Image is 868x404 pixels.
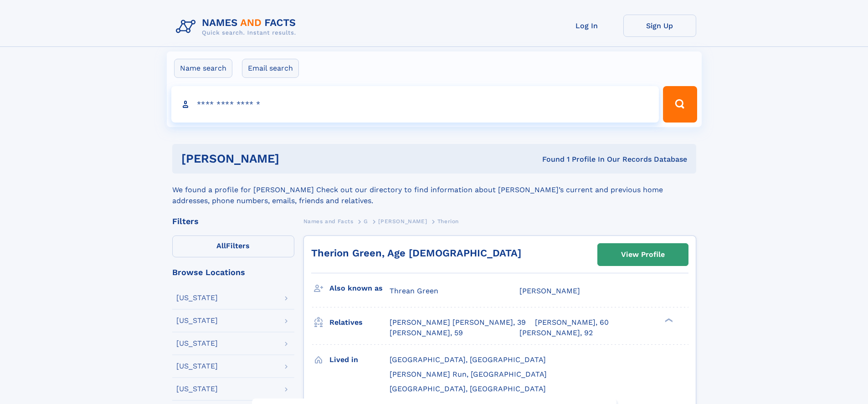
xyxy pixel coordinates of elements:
[411,154,687,164] div: Found 1 Profile In Our Records Database
[171,86,659,123] input: search input
[329,352,390,368] h3: Lived in
[364,218,368,225] span: G
[181,153,411,164] h1: [PERSON_NAME]
[176,385,218,393] div: [US_STATE]
[329,281,390,296] h3: Also known as
[535,317,609,327] a: [PERSON_NAME], 60
[311,247,521,259] a: Therion Green, Age [DEMOGRAPHIC_DATA]
[623,15,696,37] a: Sign Up
[519,286,580,295] span: [PERSON_NAME]
[172,268,294,276] div: Browse Locations
[663,86,697,123] button: Search Button
[216,241,226,250] span: All
[378,215,427,227] a: [PERSON_NAME]
[390,328,463,338] a: [PERSON_NAME], 59
[172,15,303,39] img: Logo Names and Facts
[172,235,294,257] label: Filters
[364,215,368,227] a: G
[390,370,547,378] span: [PERSON_NAME] Run, [GEOGRAPHIC_DATA]
[176,294,218,302] div: [US_STATE]
[172,217,294,225] div: Filters
[174,59,232,78] label: Name search
[242,59,299,78] label: Email search
[329,315,390,330] h3: Relatives
[176,340,218,347] div: [US_STATE]
[390,384,546,393] span: [GEOGRAPHIC_DATA], [GEOGRAPHIC_DATA]
[437,218,459,225] span: Therion
[390,286,438,295] span: Threan Green
[378,218,427,225] span: [PERSON_NAME]
[598,244,688,266] a: View Profile
[176,317,218,324] div: [US_STATE]
[390,355,546,364] span: [GEOGRAPHIC_DATA], [GEOGRAPHIC_DATA]
[172,174,696,206] div: We found a profile for [PERSON_NAME] Check out our directory to find information about [PERSON_NA...
[176,363,218,370] div: [US_STATE]
[663,317,673,323] div: ❯
[519,328,593,338] a: [PERSON_NAME], 92
[390,317,526,327] a: [PERSON_NAME] [PERSON_NAME], 39
[621,244,665,265] div: View Profile
[303,215,354,227] a: Names and Facts
[550,15,623,37] a: Log In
